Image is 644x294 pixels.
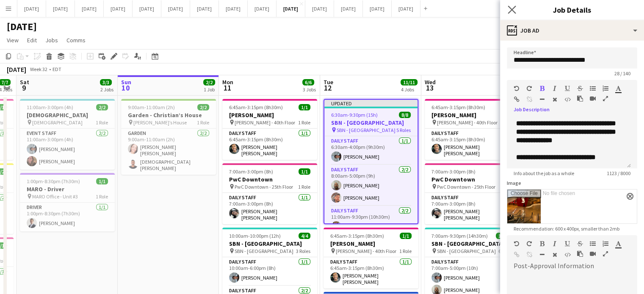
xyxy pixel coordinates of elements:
button: Text Color [615,240,621,247]
span: 28 / 140 [608,70,637,77]
app-card-role: Daily Staff2/211:00am-9:30pm (10h30m)[PERSON_NAME] [324,206,417,247]
span: 12 [322,83,333,93]
span: 1 Role [197,119,209,126]
app-card-role: Daily Staff1/17:00am-3:00pm (8h)[PERSON_NAME] [PERSON_NAME] [425,193,520,224]
button: Paste as plain text [577,95,583,102]
h3: SBN - [GEOGRAPHIC_DATA] [222,240,317,247]
span: Wed [425,78,436,86]
span: 7:00am-3:00pm (8h) [229,168,273,175]
h3: Garden - Christian’s House [121,111,216,119]
button: Fullscreen [603,250,608,257]
span: 1 Role [298,184,310,190]
span: 11/11 [401,79,417,85]
h1: [DATE] [7,20,37,33]
button: Clear Formatting [552,251,558,258]
app-card-role: Driver1/11:00pm-8:30pm (7h30m)[PERSON_NAME] [20,203,115,231]
button: [DATE] [305,0,334,17]
a: Jobs [42,35,61,46]
button: [DATE] [75,0,104,17]
div: 11:00am-3:00pm (4h)2/2[DEMOGRAPHIC_DATA] [DEMOGRAPHIC_DATA]1 RoleEvent Staff2/211:00am-3:00pm (4h... [20,99,115,170]
button: Redo [526,85,532,92]
app-card-role: Daily Staff1/16:45am-3:15pm (8h30m)[PERSON_NAME] [PERSON_NAME] [425,129,520,160]
span: 9:00am-11:00am (2h) [128,104,175,110]
span: Tue [323,78,333,86]
span: Comms [66,36,86,44]
div: EDT [53,66,61,72]
button: Underline [564,240,570,247]
span: 1 Role [399,248,412,254]
div: 4 Jobs [401,86,417,93]
button: [DATE] [161,0,190,17]
span: Info about the job as a whole [507,170,581,176]
span: Mon [222,78,233,86]
span: MARO Office - Unit #3 [32,193,78,200]
app-job-card: 6:45am-3:15pm (8h30m)1/1[PERSON_NAME] [PERSON_NAME] - 40th Floor1 RoleDaily Staff1/16:45am-3:15pm... [323,228,418,289]
span: Recommendation: 600 x 400px, smaller than 2mb [507,225,626,232]
button: Fullscreen [603,95,608,102]
span: SBN - [GEOGRAPHIC_DATA] [437,248,496,254]
span: [DEMOGRAPHIC_DATA] [32,119,83,126]
span: 2/2 [96,104,108,110]
div: 2 Jobs [100,86,113,93]
app-card-role: Daily Staff1/16:45am-3:15pm (8h30m)[PERSON_NAME] [PERSON_NAME] [323,257,418,289]
span: 1 Role [96,119,108,126]
span: 2/2 [197,104,209,110]
button: [DATE] [219,0,248,17]
div: Updated6:30am-9:30pm (15h)8/8SBN - [GEOGRAPHIC_DATA] SBN - [GEOGRAPHIC_DATA]5 RolesDaily Staff1/1... [323,99,418,224]
app-card-role: Daily Staff1/17:00am-3:00pm (8h)[PERSON_NAME] [PERSON_NAME] [222,193,317,224]
span: [PERSON_NAME] - 40th Floor [235,119,295,126]
button: Text Color [615,85,621,92]
button: Underline [564,85,570,92]
button: Strikethrough [577,240,583,247]
button: [DATE] [17,0,46,17]
app-job-card: 6:45am-3:15pm (8h30m)1/1[PERSON_NAME] [PERSON_NAME] - 40th Floor1 RoleDaily Staff1/16:45am-3:15pm... [425,99,520,160]
span: 1 Role [96,193,108,200]
span: 1 Role [298,119,310,126]
span: SBN - [GEOGRAPHIC_DATA] [235,248,293,254]
span: PwC Downtown - 25th Floor [235,184,293,190]
span: 8/8 [399,112,411,118]
div: 3 Jobs [303,86,316,93]
button: Italic [552,85,558,92]
div: 9:00am-11:00am (2h)2/2Garden - Christian’s House [PERSON_NAME]’s House1 RoleGarden2/29:00am-11:00... [121,99,216,175]
a: Edit [24,35,40,46]
app-card-role: Daily Staff1/16:45am-3:15pm (8h30m)[PERSON_NAME] [PERSON_NAME] [222,129,317,160]
button: [DATE] [363,0,392,17]
app-job-card: 6:45am-3:15pm (8h30m)1/1[PERSON_NAME] [PERSON_NAME] - 40th Floor1 RoleDaily Staff1/16:45am-3:15pm... [222,99,317,160]
span: 6:45am-3:15pm (8h30m) [330,233,384,239]
span: 10:00am-10:00pm (12h) [229,233,281,239]
span: 6:45am-3:15pm (8h30m) [229,104,283,110]
span: 13 [423,83,436,93]
app-card-role: Daily Staff1/16:30am-4:00pm (9h30m)[PERSON_NAME] [324,136,417,165]
h3: [PERSON_NAME] [425,111,520,119]
button: Ordered List [603,85,608,92]
button: [DATE] [46,0,75,17]
button: [DATE] [392,0,420,17]
button: HTML Code [564,251,570,258]
div: 7:00am-3:00pm (8h)1/1PwC Downtown PwC Downtown - 25th Floor1 RoleDaily Staff1/17:00am-3:00pm (8h)... [425,163,520,224]
button: [DATE] [276,0,305,17]
button: HTML Code [564,96,570,103]
button: Undo [514,85,520,92]
app-job-card: 7:00am-3:00pm (8h)1/1PwC Downtown PwC Downtown - 25th Floor1 RoleDaily Staff1/17:00am-3:00pm (8h)... [222,163,317,224]
span: 10 [120,83,131,93]
span: SBN - [GEOGRAPHIC_DATA] [337,127,395,133]
a: Comms [63,35,89,46]
h3: SBN - [GEOGRAPHIC_DATA] [324,119,417,126]
h3: PwC Downtown [425,176,520,183]
button: Insert Link [514,96,520,103]
app-job-card: 1:00pm-8:30pm (7h30m)1/1MARO - Driver MARO Office - Unit #31 RoleDriver1/11:00pm-8:30pm (7h30m)[P... [20,173,115,231]
h3: [DEMOGRAPHIC_DATA] [20,111,115,119]
span: 6:45am-3:15pm (8h30m) [431,104,485,110]
div: Updated [324,100,417,107]
h3: [PERSON_NAME] [323,240,418,247]
button: Horizontal Line [539,251,545,258]
button: [DATE] [133,0,161,17]
button: Ordered List [603,240,608,247]
h3: PwC Downtown [222,176,317,183]
span: 6 Roles [498,248,513,254]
